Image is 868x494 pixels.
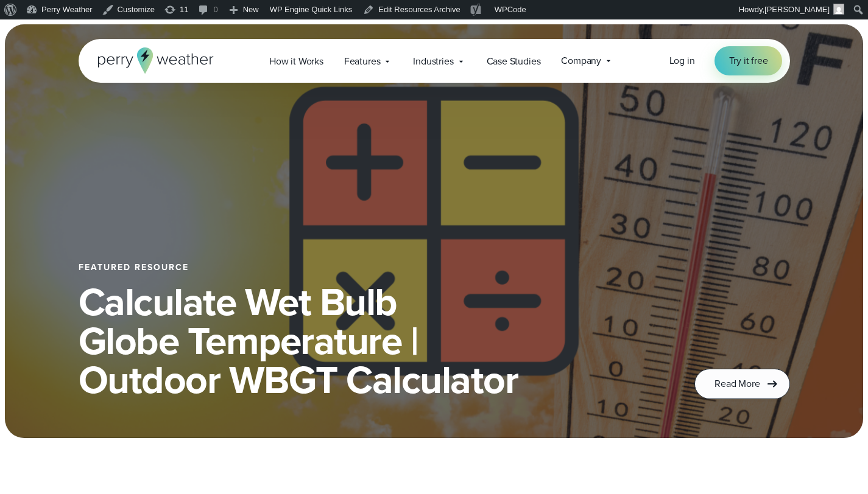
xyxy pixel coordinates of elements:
div: Featured Resource [79,263,666,273]
a: Log in [669,54,695,68]
span: [PERSON_NAME] [764,5,830,14]
span: Log in [669,54,695,68]
span: Case Studies [487,54,541,69]
a: Case Studies [476,49,551,74]
span: Try it free [729,54,768,68]
a: Read More [694,369,789,399]
span: How it Works [269,54,323,69]
h1: Calculate Wet Bulb Globe Temperature | Outdoor WBGT Calculator [79,282,666,399]
span: Read More [715,377,760,391]
a: Try it free [715,46,783,75]
a: How it Works [259,49,334,74]
span: Company [561,54,601,68]
span: Features [344,54,381,69]
span: Industries [413,54,453,69]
